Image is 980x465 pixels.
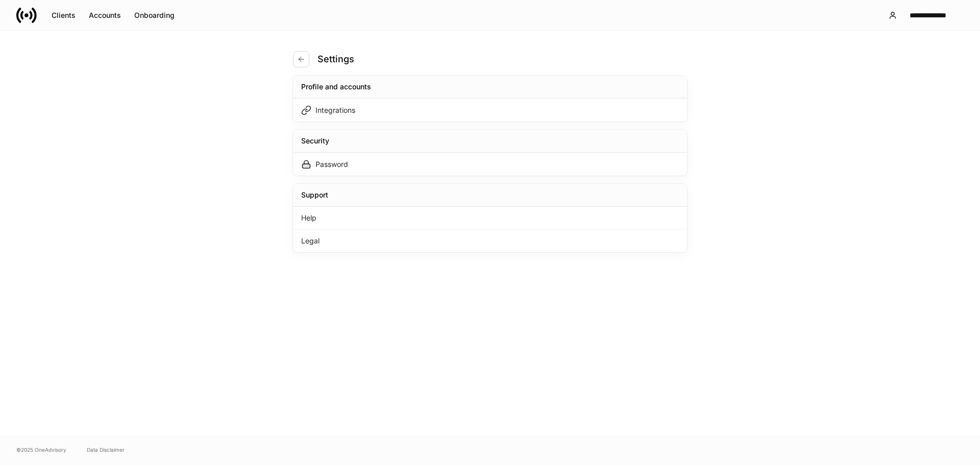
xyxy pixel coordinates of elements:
[315,105,355,115] div: Integrations
[87,446,125,454] a: Data Disclaimer
[16,446,66,454] span: © 2025 OneAdvisory
[45,7,82,23] button: Clients
[293,230,687,252] div: Legal
[52,10,76,20] div: Clients
[82,7,128,23] button: Accounts
[293,207,687,230] div: Help
[301,82,371,92] div: Profile and accounts
[134,10,175,20] div: Onboarding
[301,190,328,200] div: Support
[317,53,354,65] h4: Settings
[315,159,348,169] div: Password
[89,10,121,20] div: Accounts
[301,136,329,146] div: Security
[128,7,181,23] button: Onboarding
